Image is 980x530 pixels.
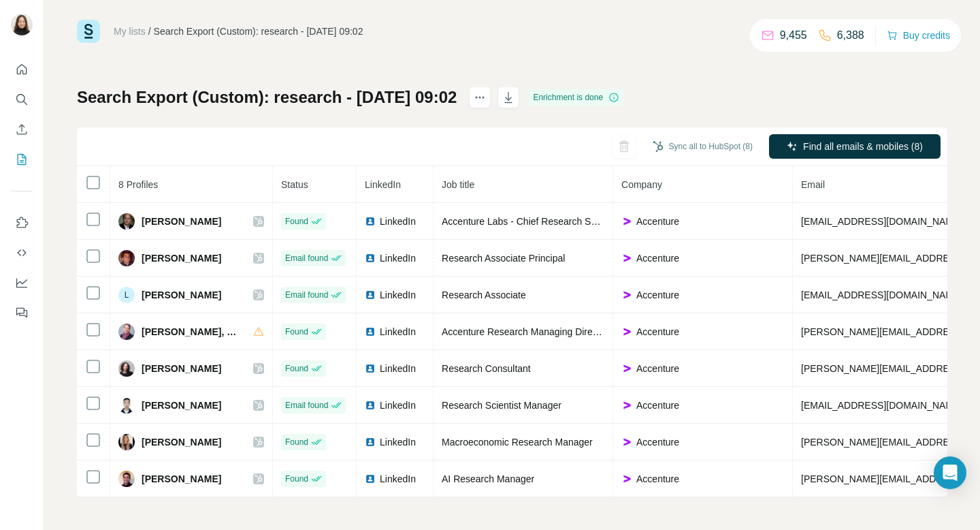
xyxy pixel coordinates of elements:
span: [PERSON_NAME] [142,399,221,412]
img: LinkedIn logo [365,253,376,264]
span: Accenture [636,472,679,486]
span: [EMAIL_ADDRESS][DOMAIN_NAME] [801,216,962,227]
div: L [118,287,135,303]
img: Avatar [118,397,135,414]
span: [EMAIL_ADDRESS][DOMAIN_NAME] [801,290,962,300]
img: Avatar [118,471,135,487]
img: LinkedIn logo [365,473,376,484]
h1: Search Export (Custom): research - [DATE] 09:02 [77,87,457,108]
span: Found [285,473,308,485]
button: actions [469,87,491,108]
span: Find all emails & mobiles (8) [803,140,923,153]
button: Sync all to HubSpot (8) [643,136,762,157]
span: LinkedIn [380,472,416,486]
span: AI Research Manager [442,473,534,484]
img: Surfe Logo [77,20,100,43]
img: LinkedIn logo [365,363,376,374]
span: Accenture Research Managing Director - North America Market Team Lead [442,326,759,337]
img: company-logo [621,400,632,411]
span: Found [285,436,308,448]
span: Job title [442,179,474,190]
img: LinkedIn logo [365,437,376,448]
img: LinkedIn logo [365,400,376,411]
span: LinkedIn [380,362,416,375]
span: Found [285,362,308,375]
span: Accenture Labs - Chief Research Scientist [442,216,621,227]
span: Research Consultant [442,363,531,374]
span: [EMAIL_ADDRESS][DOMAIN_NAME] [801,400,962,411]
span: [PERSON_NAME] [142,435,221,449]
button: My lists [11,147,33,172]
button: Feedback [11,300,33,325]
img: company-logo [621,290,632,300]
span: [PERSON_NAME], MSLIS [142,325,240,339]
span: Email found [285,252,328,264]
img: LinkedIn logo [365,326,376,337]
img: Avatar [118,434,135,450]
img: Avatar [118,250,135,266]
li: / [148,25,151,38]
span: Accenture [636,325,679,339]
img: Avatar [118,324,135,340]
span: LinkedIn [380,288,416,302]
span: [PERSON_NAME] [142,251,221,265]
span: Research Associate [442,290,526,300]
button: Search [11,87,33,112]
img: LinkedIn logo [365,290,376,300]
span: 8 Profiles [118,179,158,190]
span: [PERSON_NAME] [142,215,221,228]
img: Avatar [118,360,135,377]
button: Use Surfe API [11,240,33,265]
span: Research Scientist Manager [442,400,561,411]
span: Macroeconomic Research Manager [442,437,593,448]
span: Found [285,326,308,338]
span: Accenture [636,362,679,375]
span: Found [285,215,308,228]
img: LinkedIn logo [365,216,376,227]
span: LinkedIn [380,325,416,339]
span: LinkedIn [365,179,401,190]
span: Accenture [636,435,679,449]
div: Open Intercom Messenger [934,456,966,489]
img: company-logo [621,473,632,484]
img: company-logo [621,216,632,227]
button: Enrich CSV [11,117,33,142]
button: Find all emails & mobiles (8) [769,134,941,159]
img: Avatar [118,213,135,230]
span: [PERSON_NAME] [142,288,221,302]
img: company-logo [621,437,632,448]
span: [PERSON_NAME] [142,362,221,375]
span: Status [281,179,308,190]
span: LinkedIn [380,215,416,228]
span: Email [801,179,825,190]
img: company-logo [621,253,632,264]
button: Use Surfe on LinkedIn [11,211,33,235]
img: Avatar [11,14,33,35]
span: [PERSON_NAME] [142,472,221,486]
span: Accenture [636,399,679,412]
a: My lists [114,26,146,37]
span: Email found [285,399,328,411]
span: LinkedIn [380,435,416,449]
div: Search Export (Custom): research - [DATE] 09:02 [154,25,363,38]
img: company-logo [621,326,632,337]
p: 6,388 [837,27,864,44]
span: Research Associate Principal [442,253,565,264]
button: Dashboard [11,270,33,295]
span: LinkedIn [380,251,416,265]
button: Quick start [11,57,33,82]
span: Company [621,179,662,190]
p: 9,455 [780,27,807,44]
span: Email found [285,289,328,301]
img: company-logo [621,363,632,374]
div: Enrichment is done [529,89,623,106]
button: Buy credits [887,26,950,45]
span: Accenture [636,215,679,228]
span: LinkedIn [380,399,416,412]
span: Accenture [636,288,679,302]
span: Accenture [636,251,679,265]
